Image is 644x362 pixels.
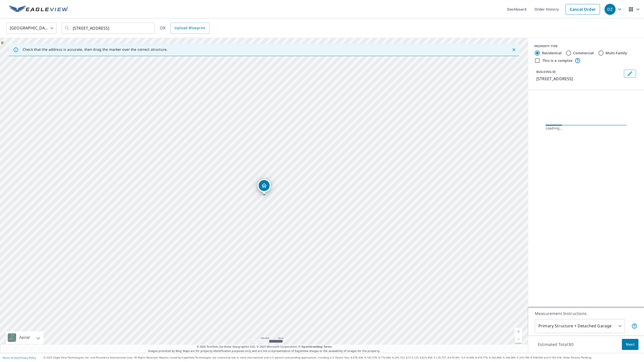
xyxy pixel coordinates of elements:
p: BUILDING ID [536,70,556,74]
p: © 2025 Eagle View Technologies, Inc. and Pictometry International Corp. All Rights Reserved. Repo... [44,356,641,359]
p: [STREET_ADDRESS] [536,76,622,82]
div: OR [160,23,210,34]
div: Primary Structure + Detached Garage [535,319,625,333]
p: Measurement Instructions [535,310,637,316]
div: Dropped pin, building 1, Residential property, 2435 Chestnut Rd Elizabethtown, PA 17022 [258,179,271,195]
span: Next [626,341,634,348]
p: Estimated Total: $0 [534,339,578,350]
a: Cancel Order [566,4,600,15]
label: Multi-Family [606,51,627,56]
button: Close [511,47,517,53]
a: Terms [324,345,332,348]
span: © 2025 TomTom, Earthstar Geographics SIO, © 2025 Microsoft Corporation, © [197,345,332,349]
div: PROPERTY TYPE [534,44,638,49]
span: Upload Blueprint [175,25,205,31]
a: OpenStreetMap [301,345,323,348]
input: Search by address or latitude-longitude [73,21,144,35]
button: Next [622,339,638,350]
a: Current Level 17, Zoom In [515,328,522,335]
a: Privacy Policy [20,356,36,359]
button: Edit building 1 [624,70,636,78]
div: DZ [605,4,616,15]
a: Current Level 17, Zoom Out [515,335,522,343]
div: Aerial [18,331,31,344]
label: Commercial [573,51,594,56]
p: Check that the address is accurate, then drag the marker over the correct structure. [23,47,168,52]
div: Aerial [6,331,44,344]
label: This is a complex [542,58,573,63]
label: Residential [542,51,561,56]
p: | [3,356,36,359]
a: Upload Blueprint [171,23,209,34]
img: EV Logo [9,6,68,13]
span: Your report will include the primary structure and a detached garage if one exists. [631,323,637,329]
div: [GEOGRAPHIC_DATA] [6,21,57,35]
a: Terms of Use [3,356,18,359]
div: Loading… [546,126,627,131]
